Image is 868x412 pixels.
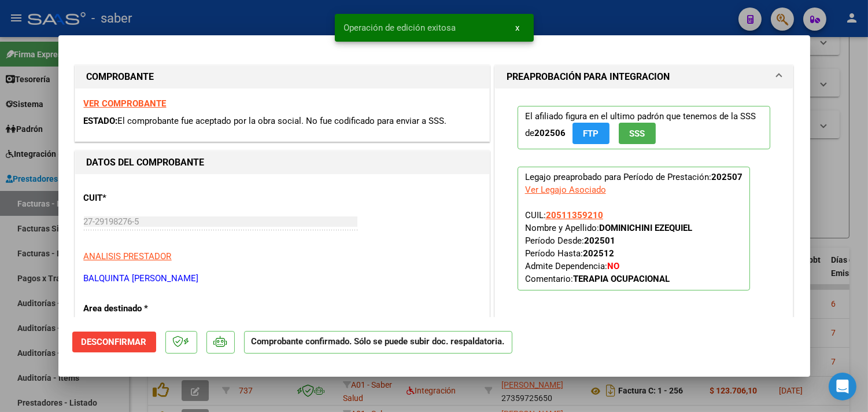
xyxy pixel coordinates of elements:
[525,210,692,284] span: CUIL: Nombre y Apellido: Período Desde: Período Hasta: Admite Dependencia:
[516,23,520,33] span: x
[84,116,118,126] span: ESTADO:
[572,123,610,144] button: FTP
[534,128,566,138] strong: 202506
[507,70,670,84] h1: PREAPROBACIÓN PARA INTEGRACION
[619,123,656,144] button: SSS
[518,167,750,290] p: Legajo preaprobado para Período de Prestación:
[84,251,172,262] span: ANALISIS PRESTADOR
[118,116,447,126] span: El comprobante fue aceptado por la obra social. No fue codificado para enviar a SSS.
[525,274,670,284] span: Comentario:
[546,210,603,220] span: 20511359210
[829,373,856,400] div: Open Intercom Messenger
[84,302,203,315] p: Area destinado *
[495,89,793,317] div: PREAPROBACIÓN PARA INTEGRACION
[518,106,771,149] p: El afiliado figura en el ultimo padrón que tenemos de la SSS de
[583,248,614,259] strong: 202512
[84,272,481,285] p: BALQUINTA [PERSON_NAME]
[244,331,512,354] p: Comprobante confirmado. Sólo se puede subir doc. respaldatoria.
[507,17,529,38] button: x
[584,236,615,246] strong: 202501
[84,98,167,109] a: VER COMPROBANTE
[82,337,147,347] span: Desconfirmar
[711,172,743,182] strong: 202507
[583,128,599,139] span: FTP
[344,22,456,34] span: Operación de edición exitosa
[87,71,154,82] strong: COMPROBANTE
[495,65,793,89] mat-expansion-panel-header: PREAPROBACIÓN PARA INTEGRACION
[607,261,619,271] strong: NO
[629,128,645,139] span: SSS
[599,223,692,233] strong: DOMINICHINI EZEQUIEL
[72,332,156,352] button: Desconfirmar
[525,183,606,196] div: Ver Legajo Asociado
[573,274,670,284] strong: TERAPIA OCUPACIONAL
[87,157,205,168] strong: DATOS DEL COMPROBANTE
[84,192,203,205] p: CUIT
